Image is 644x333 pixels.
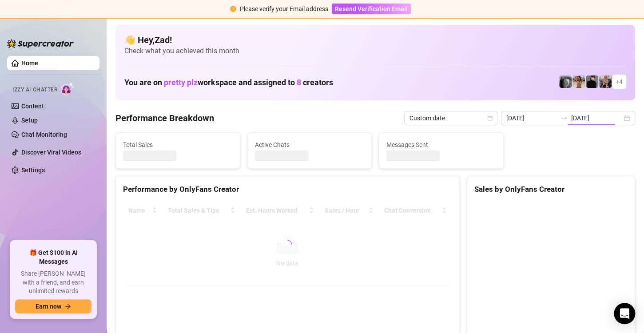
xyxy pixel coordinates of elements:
span: 8 [297,78,301,87]
span: Total Sales [123,140,233,150]
h4: Performance Breakdown [115,112,214,124]
span: arrow-right [65,303,71,309]
img: Camille [586,75,598,88]
span: to [561,115,568,122]
span: Check what you achieved this month [124,46,626,56]
span: 🎁 Get $100 in AI Messages [15,249,91,266]
span: Messages Sent [386,140,496,150]
h4: 👋 Hey, Zad ! [124,34,626,46]
img: Violet [599,75,612,88]
div: Open Intercom Messenger [614,303,635,324]
img: Amber [559,75,572,88]
img: AI Chatter [61,82,75,95]
span: Custom date [409,111,492,125]
div: Please verify your Email address [240,4,328,14]
a: Settings [21,166,45,174]
a: Content [21,103,44,110]
a: Chat Monitoring [21,131,67,138]
div: Performance by OnlyFans Creator [123,183,452,195]
span: Earn now [36,303,61,310]
a: Setup [21,117,38,124]
input: End date [571,113,622,123]
a: Home [21,59,38,67]
img: Amber [572,75,585,88]
a: Discover Viral Videos [21,149,81,156]
button: Resend Verification Email [332,4,411,14]
span: Share [PERSON_NAME] with a friend, and earn unlimited rewards [15,270,91,296]
span: exclamation-circle [230,6,236,12]
span: swap-right [561,115,568,122]
span: calendar [487,115,493,121]
span: pretty plz [164,78,198,87]
button: Earn nowarrow-right [15,299,91,313]
h1: You are on workspace and assigned to creators [124,78,333,87]
div: Sales by OnlyFans Creator [474,183,628,195]
span: Active Chats [255,140,365,150]
span: + 4 [616,77,623,87]
img: logo-BBDzfeDw.svg [7,39,74,48]
span: Resend Verification Email [335,5,408,12]
span: Izzy AI Chatter [12,86,57,94]
span: loading [283,240,292,249]
input: Start date [506,113,557,123]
